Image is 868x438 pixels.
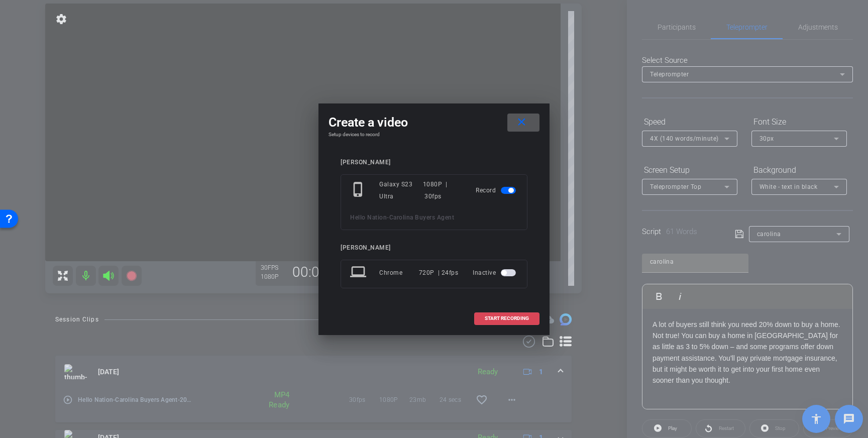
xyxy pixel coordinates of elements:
div: 720P | 24fps [419,264,459,282]
button: START RECORDING [474,312,539,325]
div: 1080P | 30fps [423,178,461,202]
div: Galaxy S23 Ultra [379,178,423,202]
span: START RECORDING [485,316,529,321]
mat-icon: phone_iphone [350,181,368,199]
div: [PERSON_NAME] [341,159,527,166]
div: Record [476,178,518,202]
mat-icon: close [515,116,528,129]
mat-icon: laptop [350,264,368,282]
div: Create a video [329,114,539,132]
h4: Setup devices to record [329,132,539,138]
span: Hello Nation [350,214,387,221]
div: Inactive [473,264,518,282]
span: Carolina Buyers Agent [389,214,455,221]
div: [PERSON_NAME] [341,244,527,252]
div: Chrome [379,264,419,282]
span: - [387,214,389,221]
